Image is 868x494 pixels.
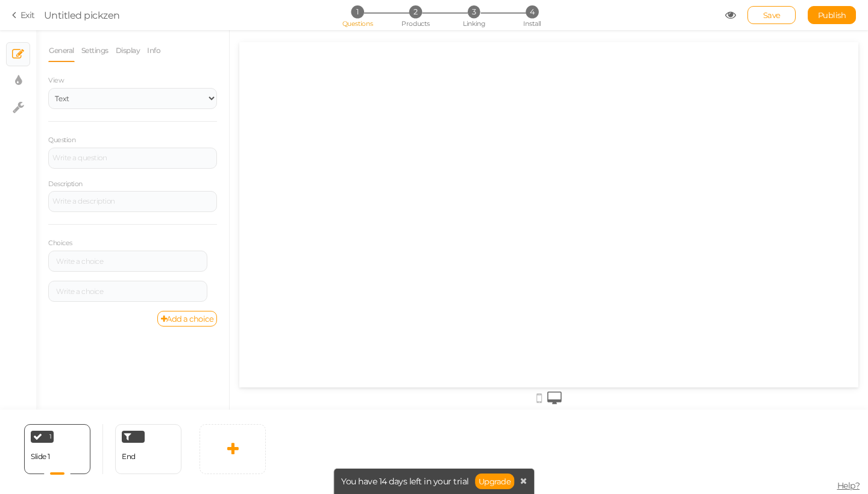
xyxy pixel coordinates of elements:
[351,5,363,18] span: 1
[401,19,430,28] span: Products
[763,10,781,20] span: Save
[341,477,469,486] span: You have 14 days left in your trial
[81,39,109,62] a: Settings
[468,5,480,18] span: 3
[329,5,385,18] li: 1 Questions
[837,480,860,491] span: Help?
[388,5,444,18] li: 2 Products
[747,6,796,24] div: Save
[31,452,50,461] div: Slide 1
[48,239,72,248] label: Choices
[523,19,541,28] span: Install
[146,39,161,62] a: Info
[463,19,485,28] span: Linking
[818,10,846,20] span: Publish
[49,434,52,440] span: 1
[122,452,136,461] span: End
[526,5,538,18] span: 4
[44,10,120,21] span: Untitled pickzen
[409,5,422,18] span: 2
[446,5,502,18] li: 3 Linking
[24,424,90,474] div: 1 Slide 1
[475,474,515,489] a: Upgrade
[342,19,373,28] span: Questions
[48,136,75,145] label: Question
[12,9,35,21] a: Exit
[48,180,83,189] label: Description
[48,39,75,62] a: General
[48,76,64,84] span: View
[115,424,181,474] div: End
[157,311,218,327] a: Add a choice
[115,39,141,62] a: Display
[504,5,560,18] li: 4 Install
